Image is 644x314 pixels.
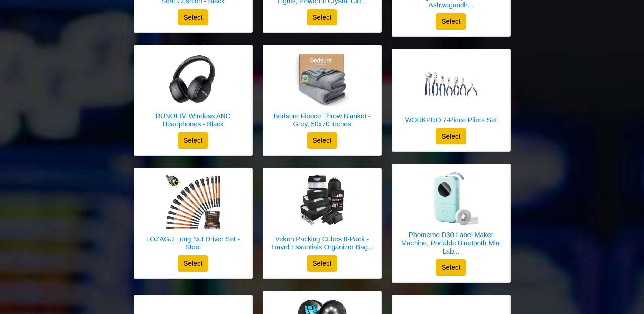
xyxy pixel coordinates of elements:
[166,175,220,229] img: LOZAGU Long Nut Driver Set - Steel
[307,132,337,149] button: Select
[270,52,374,132] a: Bedsure Fleece Throw Blanket - Grey, 50x70 inches Bedsure Fleece Throw Blanket - Grey, 50x70 inches
[270,175,374,255] a: Veken Packing Cubes 8-Pack - Travel Essentials Organizer Bags Veken Packing Cubes 8-Pack - Travel...
[270,235,374,251] h5: Veken Packing Cubes 8-Pack - Travel Essentials Organizer Bag...
[141,112,245,128] h5: RUNOLIM Wireless ANC Headphones - Black
[436,259,466,276] button: Select
[405,56,497,128] a: WORKPRO 7-Piece Pliers Set WORKPRO 7-Piece Pliers Set
[141,235,245,251] h5: LOZAGU Long Nut Driver Set - Steel
[178,255,208,272] button: Select
[178,132,208,149] button: Select
[307,9,337,25] button: Select
[141,52,245,132] a: RUNOLIM Wireless ANC Headphones - Black RUNOLIM Wireless ANC Headphones - Black
[405,116,497,124] h5: WORKPRO 7-Piece Pliers Set
[178,9,208,25] button: Select
[295,175,349,229] img: Veken Packing Cubes 8-Pack - Travel Essentials Organizer Bags
[166,52,220,106] img: RUNOLIM Wireless ANC Headphones - Black
[424,56,478,110] img: WORKPRO 7-Piece Pliers Set
[436,13,466,30] button: Select
[436,128,466,144] button: Select
[270,112,374,128] h5: Bedsure Fleece Throw Blanket - Grey, 50x70 inches
[141,175,245,255] a: LOZAGU Long Nut Driver Set - Steel LOZAGU Long Nut Driver Set - Steel
[307,255,337,272] button: Select
[399,171,503,259] a: Phomemo D30 Label Maker Machine, Portable Bluetooth Mini Label Printer, Smartphone Handheld Therm...
[424,171,478,225] img: Phomemo D30 Label Maker Machine, Portable Bluetooth Mini Label Printer, Smartphone Handheld Therm...
[399,231,503,255] h5: Phomemo D30 Label Maker Machine, Portable Bluetooth Mini Lab...
[295,52,349,106] img: Bedsure Fleece Throw Blanket - Grey, 50x70 inches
